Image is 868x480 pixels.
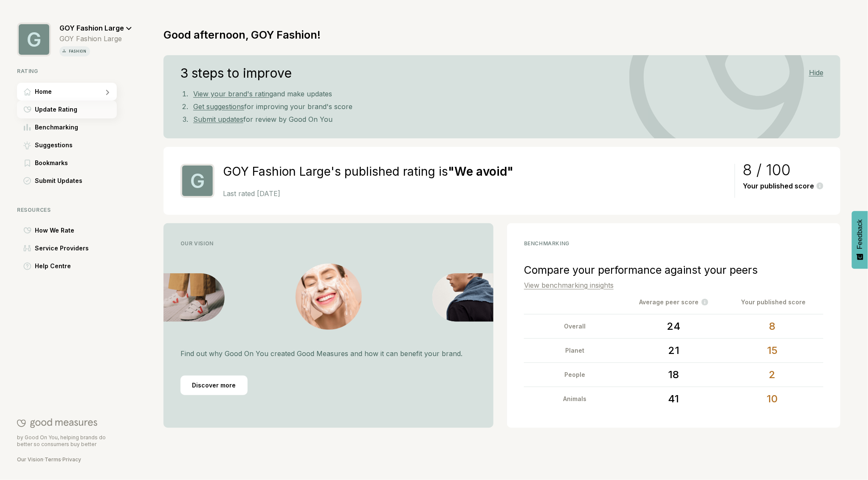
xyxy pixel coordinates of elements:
span: Bookmarks [35,158,68,168]
img: Home [24,88,31,95]
div: Hide [809,69,823,77]
a: View benchmarking insights [524,281,614,289]
p: fashion [67,48,88,55]
span: Feedback [856,219,864,249]
div: Compare your performance against your peers [524,264,823,276]
a: View your brand's rating [193,90,273,98]
p: by Good On You, helping brands do better so consumers buy better [17,434,117,448]
span: GOY Fashion Large [59,24,124,32]
div: People [527,363,623,387]
img: Vision [432,273,493,322]
iframe: Website support platform help button [831,443,860,472]
div: 10 [725,387,820,411]
strong: " We avoid " [448,164,513,179]
h1: Good afternoon, GOY Fashion! [163,28,321,41]
img: Submit Updates [23,177,31,185]
div: 8 / 100 [743,165,823,175]
div: Average peer score [624,297,724,307]
a: BenchmarkingBenchmarking [17,118,132,136]
a: Our Vision [17,456,43,463]
a: Help CentreHelp Centre [17,257,132,275]
img: Suggestions [23,141,31,149]
div: Planet [527,339,623,362]
li: and make updates [190,87,823,100]
a: Update RatingUpdate Rating [17,101,132,118]
img: Update Rating [23,106,31,113]
div: Your published score [743,182,823,190]
button: Feedback - Show survey [852,211,868,269]
div: · · [17,456,117,463]
img: Good On You [17,418,97,428]
div: 2 [725,363,820,387]
div: 15 [725,339,820,362]
span: Update Rating [35,104,77,115]
li: for improving your brand's score [190,100,823,113]
a: Get suggestions [193,102,244,111]
div: 41 [626,387,721,411]
div: Your published score [724,297,823,307]
img: Service Providers [23,245,31,252]
span: Service Providers [35,243,89,253]
a: HomeHome [17,83,132,101]
div: Rating [17,68,132,74]
div: GOY Fashion Large [59,34,132,43]
span: Suggestions [35,140,73,150]
span: How We Rate [35,225,74,236]
a: Privacy [62,456,81,463]
img: Benchmarking [24,124,31,131]
img: vertical icon [61,48,67,54]
img: Bookmarks [25,160,30,167]
div: 8 [725,314,820,338]
img: Vision [296,264,362,330]
div: 18 [626,363,721,387]
p: Last rated [DATE] [223,189,727,198]
div: Resources [17,207,132,213]
div: Overall [527,314,623,338]
h2: GOY Fashion Large's published rating is [223,164,727,180]
div: Animals [527,387,623,411]
h4: 3 steps to improve [180,68,292,78]
a: Submit UpdatesSubmit Updates [17,172,132,190]
span: Home [35,87,52,97]
div: 21 [626,339,721,362]
span: Benchmarking [35,122,78,132]
a: How We RateHow We Rate [17,222,132,239]
img: Help Centre [23,262,31,270]
span: Submit Updates [35,176,82,186]
a: Service ProvidersService Providers [17,239,132,257]
span: Help Centre [35,261,71,271]
div: 24 [626,314,721,338]
div: Our Vision [180,240,476,247]
a: Terms [45,456,61,463]
a: BookmarksBookmarks [17,154,132,172]
li: for review by Good On You [190,113,823,126]
div: Discover more [180,376,248,395]
p: Find out why Good On You created Good Measures and how it can benefit your brand. [180,348,476,359]
img: Vision [163,273,225,322]
img: How We Rate [23,227,31,234]
div: benchmarking [524,240,823,247]
a: Submit updates [193,115,243,124]
a: SuggestionsSuggestions [17,136,132,154]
